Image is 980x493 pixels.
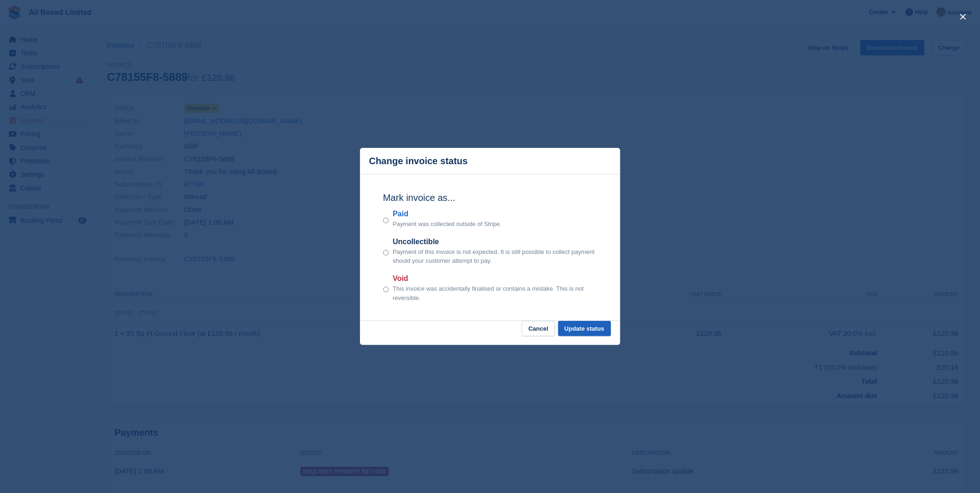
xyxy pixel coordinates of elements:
p: Payment of this invoice is not expected. It is still possible to collect payment should your cust... [393,247,597,266]
label: Paid [393,208,501,220]
p: Change invoice status [369,156,468,167]
p: This invoice was accidentally finalised or contains a mistake. This is not reversible. [393,284,597,302]
button: Update status [558,321,611,336]
label: Uncollectible [393,236,597,247]
h2: Mark invoice as... [383,191,597,205]
p: Payment was collected outside of Stripe. [393,220,501,229]
label: Void [393,273,597,284]
button: Cancel [522,321,555,336]
button: close [956,9,971,24]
